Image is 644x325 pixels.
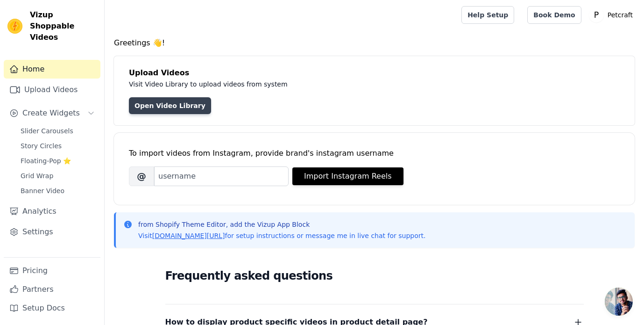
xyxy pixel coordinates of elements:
[4,104,100,123] button: Create Widgets
[15,139,100,152] a: Story Circles
[4,261,100,280] a: Pricing
[22,108,80,119] span: Create Widgets
[605,288,633,316] div: Open chat
[4,60,100,79] a: Home
[15,184,100,197] a: Banner Video
[15,169,100,182] a: Grid Wrap
[21,171,53,181] span: Grid Wrap
[30,9,97,43] span: Vizup Shoppable Videos
[129,79,547,90] p: Visit Video Library to upload videos from system
[129,166,154,186] span: @
[4,223,100,241] a: Settings
[129,67,620,79] h4: Upload Videos
[7,19,22,34] img: Vizup
[589,7,637,23] button: P Petcraft
[4,80,100,99] a: Upload Videos
[21,126,73,136] span: Slider Carousels
[594,10,599,20] text: P
[4,202,100,221] a: Analytics
[21,156,71,166] span: Floating-Pop ⭐
[15,154,100,167] a: Floating-Pop ⭐
[21,186,64,195] span: Banner Video
[527,6,581,24] a: Book Demo
[15,124,100,137] a: Slider Carousels
[4,299,100,318] a: Setup Docs
[292,167,403,185] button: Import Instagram Reels
[129,148,620,159] div: To import videos from Instagram, provide brand's instagram username
[114,37,635,49] h4: Greetings 👋!
[461,6,514,24] a: Help Setup
[138,220,425,229] p: from Shopify Theme Editor, add the Vizup App Block
[4,280,100,299] a: Partners
[21,141,62,151] span: Story Circles
[152,232,225,239] a: [DOMAIN_NAME][URL]
[604,7,637,23] p: Petcraft
[129,97,211,114] a: Open Video Library
[138,231,425,240] p: Visit for setup instructions or message me in live chat for support.
[154,166,289,186] input: username
[165,267,584,285] h2: Frequently asked questions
